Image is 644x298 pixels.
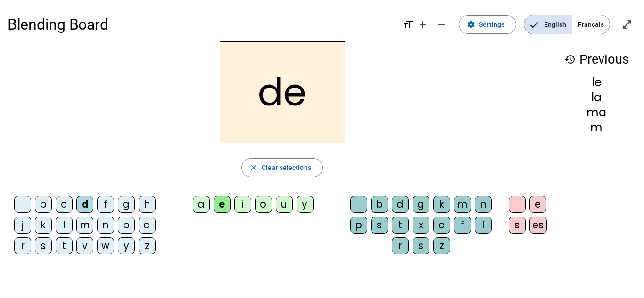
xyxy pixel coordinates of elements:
button: Enter full screen [618,15,636,34]
div: k [433,196,450,213]
div: s [35,237,52,254]
div: ma [564,107,629,118]
div: k [35,217,52,234]
div: g [118,196,135,213]
div: b [371,196,388,213]
span: Clear selections [262,162,311,173]
div: m [564,122,629,133]
div: p [118,217,135,234]
div: l [475,217,492,234]
div: y [118,237,135,254]
div: n [475,196,492,213]
div: b [35,196,52,213]
div: a [193,196,210,213]
div: z [433,237,450,254]
mat-icon: format_size [402,19,413,30]
h3: Previous [564,49,629,70]
button: Settings [459,15,516,34]
mat-icon: add [417,19,429,30]
div: es [529,217,547,234]
mat-button-toggle-group: Language selection [524,15,610,34]
h1: Blending Board [8,9,395,40]
div: la [564,92,629,103]
div: v [76,237,93,254]
span: Settings [479,19,504,30]
div: x [413,217,429,234]
div: z [139,237,156,254]
mat-icon: remove [436,19,447,30]
div: q [139,217,156,234]
mat-icon: history [564,54,576,65]
div: t [392,217,409,234]
div: e [529,196,546,213]
button: Increase font size [413,15,432,34]
mat-icon: close [249,163,258,172]
div: e [214,196,231,213]
div: le [564,77,629,88]
div: m [454,196,471,213]
button: Decrease font size [432,15,451,34]
div: y [297,196,314,213]
div: s [509,217,526,234]
div: o [255,196,272,213]
div: h [139,196,156,213]
div: n [97,217,114,234]
div: f [454,217,471,234]
div: c [433,217,450,234]
div: t [56,237,73,254]
div: u [276,196,293,213]
button: Clear selections [241,158,323,177]
span: English [524,15,572,34]
div: f [97,196,114,213]
div: w [97,237,114,254]
div: d [392,196,409,213]
span: Français [572,15,610,34]
div: j [14,217,31,234]
div: l [56,217,73,234]
mat-icon: settings [467,20,475,29]
mat-icon: open_in_full [621,19,633,30]
div: m [76,217,93,234]
div: r [392,237,409,254]
div: d [76,196,93,213]
div: c [56,196,73,213]
div: i [234,196,251,213]
div: p [350,217,367,234]
div: s [371,217,388,234]
div: g [413,196,429,213]
div: s [413,237,429,254]
h2: de [220,41,345,143]
div: r [14,237,31,254]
